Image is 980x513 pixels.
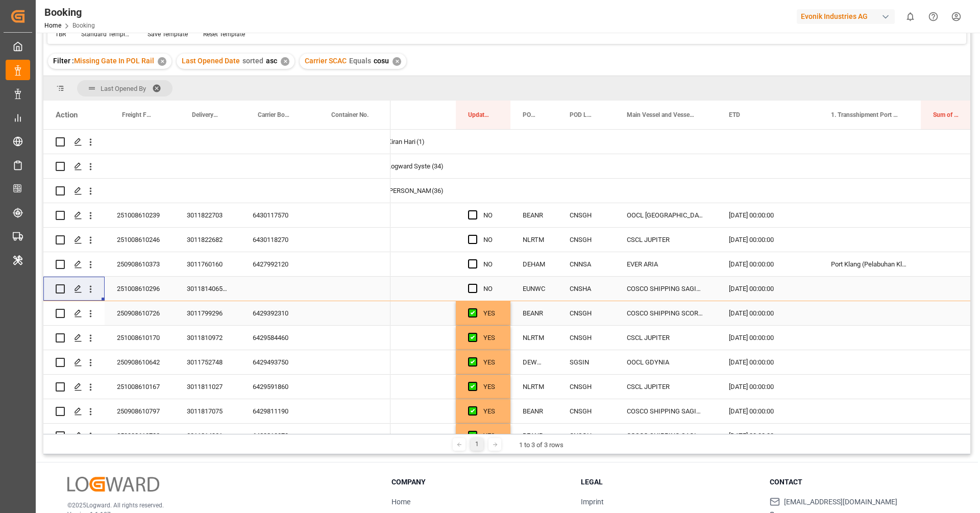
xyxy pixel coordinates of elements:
span: Carrier Booking No. [258,111,292,118]
div: [PERSON_NAME] [387,179,431,203]
div: CNSGH [557,424,615,448]
div: SGSIN [557,350,615,374]
button: show 0 new notifications [899,5,922,28]
div: BEANR [510,424,557,448]
div: 250908610782 [105,424,175,448]
div: 3011752748 [175,350,240,374]
div: CNSGH [557,399,615,423]
div: NLRTM [510,326,557,350]
div: ✕ [281,57,289,66]
a: Home [391,498,410,506]
span: POD Locode [570,111,593,118]
h3: Contact [770,477,946,487]
div: 6429493750 [240,350,314,374]
div: 1 to 3 of 3 rows [519,440,563,450]
div: CNSGH [557,375,615,399]
button: Evonik Industries AG [797,7,899,26]
div: 6429591860 [240,375,314,399]
div: DEHAM [510,252,557,276]
div: BEANR [510,399,557,423]
div: CSCL JUPITER [615,228,717,252]
div: Press SPACE to select this row. [43,277,390,301]
div: 3011814065, 3011825459 [175,277,240,301]
div: 6429811190 [240,399,314,423]
div: BEANR [510,301,557,325]
div: 250908610642 [105,350,175,374]
div: 251008610296 [105,277,175,301]
div: YES [483,400,498,423]
div: 6430118270 [240,228,314,252]
span: Main Vessel and Vessel Imo [627,111,695,118]
div: [DATE] 00:00:00 [717,277,819,301]
div: Logward System [387,155,431,178]
span: Container No. [331,111,369,118]
div: 6430117570 [240,203,314,227]
div: YES [483,424,498,448]
div: Action [56,110,78,119]
h3: Company [391,477,568,487]
div: 3011811027 [175,375,240,399]
div: ✕ [158,57,166,66]
div: COSCO SHIPPING SAGITTARIUS [615,399,717,423]
span: Last Opened By [101,85,146,92]
div: Reset Template [203,30,245,39]
div: ✕ [393,57,401,66]
div: Press SPACE to select this row. [43,228,390,252]
div: 3011799296 [175,301,240,325]
div: COSCO SHIPPING SCORPIO [615,301,717,325]
div: YES [483,302,498,325]
span: Freight Forwarder's Reference No. [122,111,153,118]
div: 3011822682 [175,228,240,252]
div: BEANR [510,203,557,227]
div: CNSHA [557,277,615,301]
h3: Legal [581,477,757,487]
span: Filter : [53,57,74,65]
span: sorted [242,57,263,65]
div: YES [483,351,498,374]
div: NLRTM [510,228,557,252]
span: ETD [729,111,740,118]
span: asc [266,57,277,65]
span: (1) [416,130,425,154]
div: 251008610167 [105,375,175,399]
div: 3011760160 [175,252,240,276]
div: Press SPACE to select this row. [43,203,390,228]
span: Missing Gate In POL Rail [74,57,154,65]
div: [DATE] 00:00:00 [717,375,819,399]
div: Booking [44,5,95,20]
a: Imprint [581,498,604,506]
span: cosu [374,57,389,65]
div: EUNWC [510,277,557,301]
div: [DATE] 00:00:00 [717,399,819,423]
div: [DATE] 00:00:00 [717,424,819,448]
div: OOCL GDYNIA [615,350,717,374]
div: YES [483,375,498,399]
div: 3011822703 [175,203,240,227]
div: TBR [55,30,66,39]
div: EVER ARIA [615,252,717,276]
div: 251008610170 [105,326,175,350]
div: COSCO SHIPPING SAGITTARIUS [615,424,717,448]
div: 251008610246 [105,228,175,252]
div: 3011817075 [175,399,240,423]
p: © 2025 Logward. All rights reserved. [67,501,366,510]
div: 3011814931 [175,424,240,448]
div: Press SPACE to select this row. [43,179,390,203]
div: 6427992120 [240,252,314,276]
div: Standard Templates [81,30,132,39]
div: [DATE] 00:00:00 [717,252,819,276]
div: Press SPACE to select this row. [43,424,390,448]
div: Press SPACE to select this row. [43,326,390,350]
div: [DATE] 00:00:00 [717,203,819,227]
div: OOCL [GEOGRAPHIC_DATA] [615,203,717,227]
span: Last Opened Date [182,57,240,65]
div: [DATE] 00:00:00 [717,228,819,252]
span: (34) [432,155,444,178]
div: Press SPACE to select this row. [43,375,390,399]
div: Port Klang (Pelabuhan Klang) [819,252,921,276]
div: 250908610373 [105,252,175,276]
a: Home [44,22,61,29]
div: 6429584460 [240,326,314,350]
